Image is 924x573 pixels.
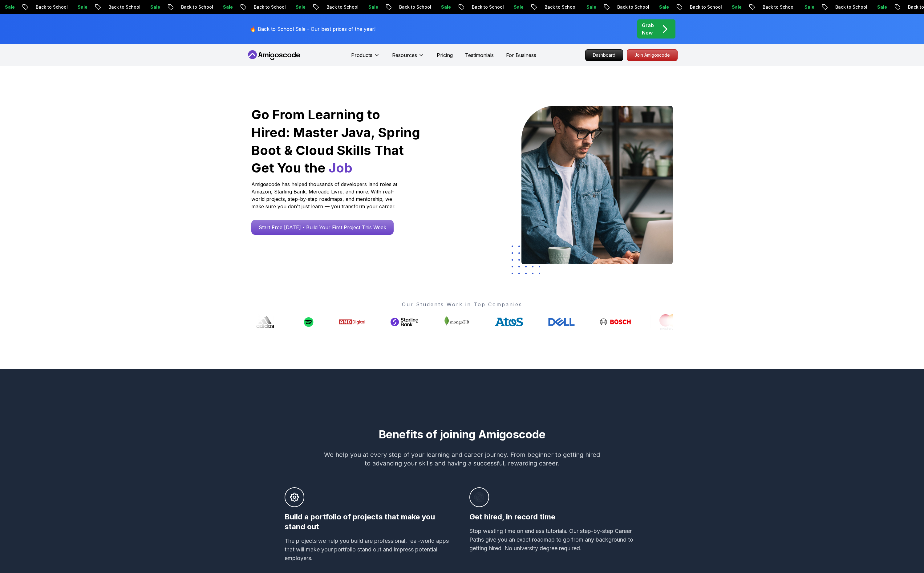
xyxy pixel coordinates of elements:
[363,4,382,10] p: Sale
[144,4,164,10] p: Sale
[508,4,528,10] p: Sale
[586,50,623,61] p: Dashboard
[324,450,600,468] p: We help you at every step of your learning and career journey. From beginner to getting hired to ...
[469,527,639,553] p: Stop wasting time on endless tutorials. Our step-by-step Career Paths give you an exact roadmap t...
[103,4,144,10] p: Back to School
[435,4,455,10] p: Sale
[285,537,455,563] p: The projects we help you build are professional, real-world apps that will make your portfolio st...
[627,50,677,61] p: Join Amigoscode
[217,4,237,10] p: Sale
[30,4,72,10] p: Back to School
[871,4,891,10] p: Sale
[466,4,508,10] p: Back to School
[290,4,310,10] p: Sale
[251,301,673,308] p: Our Students Work in Top Companies
[251,181,399,210] p: Amigoscode has helped thousands of developers land roles at Amazon, Starling Bank, Mercado Livre,...
[250,25,375,33] p: 🔥 Back to School Sale - Our best prices of the year!
[329,160,352,176] span: Job
[393,4,435,10] p: Back to School
[627,49,678,61] a: Join Amigoscode
[799,4,818,10] p: Sale
[175,4,217,10] p: Back to School
[581,4,600,10] p: Sale
[351,51,380,64] button: Products
[437,51,453,59] a: Pricing
[585,49,623,61] a: Dashboard
[251,106,421,177] h1: Go From Learning to Hired: Master Java, Spring Boot & Cloud Skills That Get You the
[392,51,417,59] p: Resources
[829,4,871,10] p: Back to School
[321,4,363,10] p: Back to School
[521,106,673,264] img: hero
[684,4,726,10] p: Back to School
[506,51,536,59] a: For Business
[642,22,654,36] p: Grab Now
[248,4,290,10] p: Back to School
[539,4,581,10] p: Back to School
[757,4,799,10] p: Back to School
[251,220,394,235] a: Start Free [DATE] - Build Your First Project This Week
[469,512,639,522] h3: Get hired, in record time
[351,51,372,59] p: Products
[246,428,678,441] h2: Benefits of joining Amigoscode
[611,4,653,10] p: Back to School
[653,4,673,10] p: Sale
[72,4,91,10] p: Sale
[465,51,494,59] a: Testimonials
[285,512,455,532] h3: Build a portfolio of projects that make you stand out
[392,51,424,64] button: Resources
[726,4,746,10] p: Sale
